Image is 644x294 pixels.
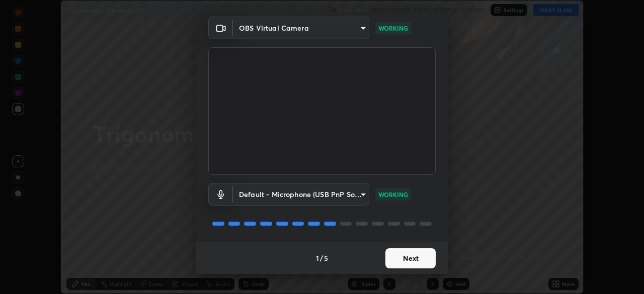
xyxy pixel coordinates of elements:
h4: / [320,253,323,263]
h4: 1 [316,253,319,263]
div: OBS Virtual Camera [233,183,369,206]
button: Next [385,248,436,268]
h4: 5 [324,253,328,263]
p: WORKING [378,190,408,199]
div: OBS Virtual Camera [233,17,369,39]
p: WORKING [378,24,408,33]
